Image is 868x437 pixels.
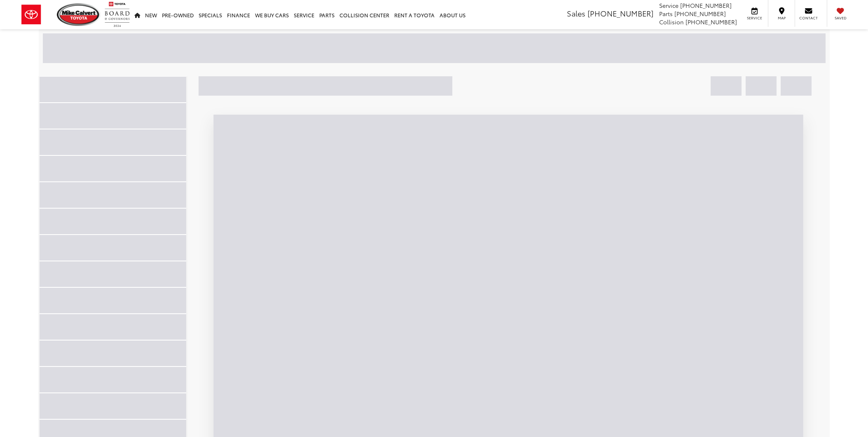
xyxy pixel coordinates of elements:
span: Parts [659,9,673,18]
span: Collision [659,18,684,26]
span: [PHONE_NUMBER] [587,8,653,19]
span: Sales [567,8,585,19]
span: Contact [799,15,818,21]
span: Map [772,15,791,21]
span: [PHONE_NUMBER] [686,18,737,26]
span: Service [745,15,764,21]
img: Mike Calvert Toyota [57,3,101,26]
span: Service [659,1,678,9]
span: Saved [831,15,849,21]
span: [PHONE_NUMBER] [680,1,732,9]
span: [PHONE_NUMBER] [674,9,726,18]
